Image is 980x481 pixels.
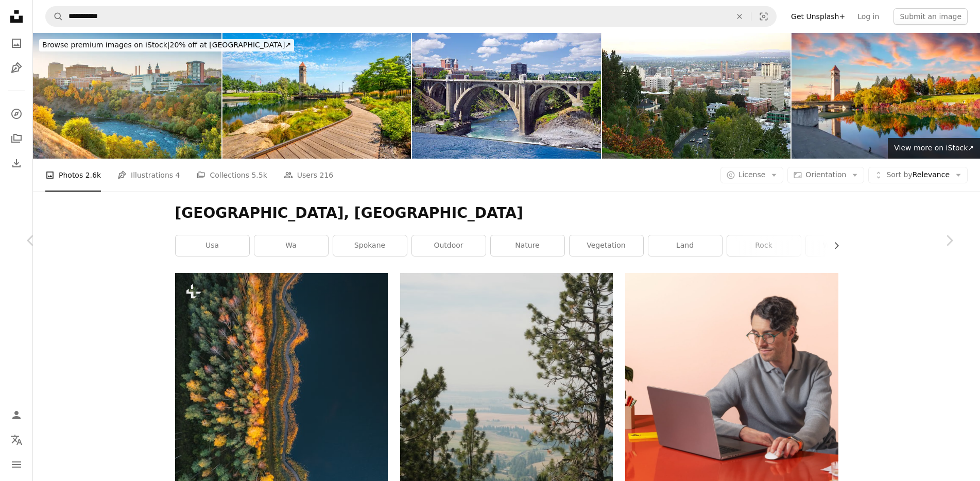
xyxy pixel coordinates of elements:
span: Sort by [886,170,912,179]
a: Users 216 [284,159,333,192]
a: land [648,235,722,256]
form: Find visuals sitewide [45,6,777,27]
span: Browse premium images on iStock | [42,41,169,49]
img: Spokane Evening Skyline In The Fall [602,33,790,159]
a: outdoor [412,235,486,256]
a: wa [254,235,328,256]
button: Search Unsplash [46,7,63,26]
a: Log in [851,8,885,25]
a: Collections [6,128,27,149]
a: vegetation [570,235,643,256]
a: usa [176,235,249,256]
a: View more on iStock↗ [888,138,980,159]
span: View more on iStock ↗ [894,144,974,152]
span: 20% off at [GEOGRAPHIC_DATA] ↗ [42,41,291,49]
a: Next [918,191,980,290]
a: rock [727,235,801,256]
span: 5.5k [251,169,267,181]
button: scroll list to the right [827,235,838,256]
h1: [GEOGRAPHIC_DATA], [GEOGRAPHIC_DATA] [175,204,838,222]
img: Monroe Street Bridge in Spokane, WA [412,33,600,159]
a: Illustrations 4 [117,159,180,192]
span: Orientation [805,170,846,179]
a: spokane [333,235,407,256]
a: Illustrations [6,58,27,78]
a: Download History [6,153,27,174]
img: Downtown Spokane Washington skyline and the Spokane River [33,33,221,159]
span: Relevance [886,170,950,180]
button: Language [6,430,27,450]
a: Log in / Sign up [6,405,27,425]
button: Sort byRelevance [868,167,968,183]
span: License [738,170,766,179]
img: View from the Spokane River waterfront promenade path looking towards the pavilion and clock towe... [222,33,411,159]
span: 4 [176,169,180,181]
a: wilderness [806,235,880,256]
a: Photos [6,33,27,54]
button: Orientation [787,167,864,183]
a: An aerial view of a road surrounded by trees [175,410,388,420]
a: nature [491,235,564,256]
a: Collections 5.5k [196,159,267,192]
img: Vivid fall colors of red, orange, and yellow at the Spokane Washington Riverfront Park along the ... [792,33,980,159]
a: Browse premium images on iStock|20% off at [GEOGRAPHIC_DATA]↗ [33,33,300,58]
a: Get Unsplash+ [785,8,851,25]
button: Clear [728,7,751,26]
button: License [720,167,784,183]
a: Pine trees overlook a hazy valley landscape [400,428,613,437]
span: 216 [320,169,334,181]
a: Explore [6,104,27,124]
button: Visual search [751,7,776,26]
button: Menu [6,454,27,475]
button: Submit an image [893,8,968,25]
